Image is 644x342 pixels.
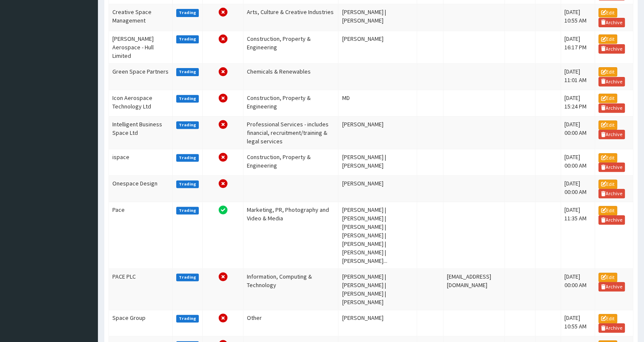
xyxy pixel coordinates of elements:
a: Archive [598,44,625,54]
a: Edit [598,206,617,215]
label: Trading [176,315,199,322]
label: Trading [176,35,199,43]
td: [PERSON_NAME] [338,116,417,149]
a: Edit [598,67,617,77]
td: [DATE] 00:00 AM [561,149,595,175]
label: Trading [176,154,199,162]
td: [PERSON_NAME] | [PERSON_NAME] [338,4,417,31]
td: Information, Computing & Technology [243,269,338,310]
a: Archive [598,18,625,27]
a: Edit [598,314,617,323]
td: [DATE] 10:55 AM [561,310,595,336]
a: Archive [598,77,625,86]
td: [PERSON_NAME] | [PERSON_NAME] [338,149,417,175]
td: [DATE] 16:17 PM [561,31,595,63]
td: [EMAIL_ADDRESS][DOMAIN_NAME] [444,269,505,310]
td: [PERSON_NAME] Aerospace - Hull Limited [109,31,173,63]
td: Intelligent Business Space Ltd [109,116,173,149]
td: Arts, Culture & Creative Industries [243,4,338,31]
a: Edit [598,273,617,282]
td: Green Space Partners [109,63,173,90]
td: [PERSON_NAME] [338,31,417,63]
td: Space Group [109,310,173,336]
td: Chemicals & Renewables [243,63,338,90]
td: Pace [109,202,173,269]
td: Onespace Design [109,176,173,202]
td: [DATE] 00:00 AM [561,116,595,149]
label: Trading [176,121,199,129]
a: Archive [598,323,625,333]
label: Trading [176,180,199,188]
td: PACE PLC [109,269,173,310]
label: Trading [176,274,199,281]
a: Archive [598,282,625,291]
td: Construction, Property & Engineering [243,149,338,175]
a: Edit [598,34,617,44]
td: [DATE] 10:55 AM [561,4,595,31]
td: [PERSON_NAME] [338,310,417,336]
td: Professional Services - includes financial, recruitment/training & legal services [243,116,338,149]
a: Edit [598,153,617,162]
td: Marketing, PR, Photography and Video & Media [243,202,338,269]
td: [PERSON_NAME] | [PERSON_NAME] | [PERSON_NAME] | [PERSON_NAME] | [PERSON_NAME] | [PERSON_NAME] | [... [338,202,417,269]
td: Other [243,310,338,336]
a: Archive [598,215,625,225]
a: Edit [598,180,617,189]
td: [PERSON_NAME] | [PERSON_NAME] | [PERSON_NAME] | [PERSON_NAME] [338,269,417,310]
td: ispace [109,149,173,175]
a: Edit [598,120,617,130]
a: Archive [598,130,625,139]
td: [PERSON_NAME] [338,176,417,202]
td: Icon Aerospace Technology Ltd [109,90,173,116]
td: Construction, Property & Engineering [243,31,338,63]
label: Trading [176,9,199,17]
a: Edit [598,94,617,103]
a: Archive [598,189,625,198]
a: Archive [598,103,625,113]
td: [DATE] 00:00 AM [561,269,595,310]
td: Creative Space Management [109,4,173,31]
td: [DATE] 11:35 AM [561,202,595,269]
td: [DATE] 15:24 PM [561,90,595,116]
td: [DATE] 11:01 AM [561,63,595,90]
td: MD [338,90,417,116]
label: Trading [176,68,199,76]
label: Trading [176,95,199,103]
label: Trading [176,207,199,214]
td: Construction, Property & Engineering [243,90,338,116]
a: Edit [598,8,617,17]
td: [DATE] 00:00 AM [561,176,595,202]
a: Archive [598,162,625,172]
